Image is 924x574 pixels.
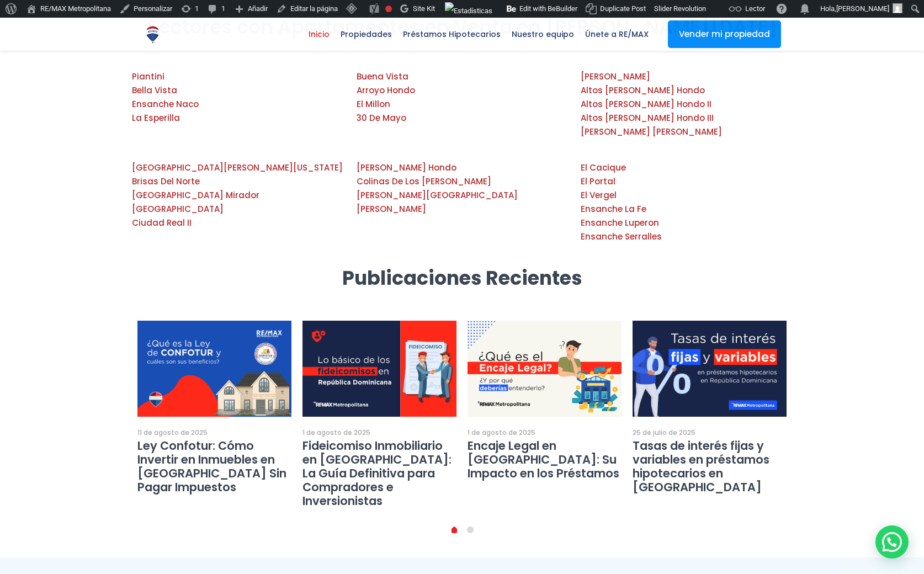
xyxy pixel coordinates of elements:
a: Inicio [303,18,335,51]
a: Arroyo Hondo [357,84,415,96]
span: Nuestro equipo [506,26,580,42]
a: 1 [467,527,474,533]
a: Buena Vista [357,71,408,82]
a: Encaje Legal en [GEOGRAPHIC_DATA]: Su Impacto en los Préstamos [468,438,619,481]
a: Ensanche Luperon [581,217,659,228]
a: Altos [PERSON_NAME] Hondo [581,84,705,96]
a: [GEOGRAPHIC_DATA][PERSON_NAME][US_STATE] [132,162,343,173]
a: Únete a RE/MAX [580,18,654,51]
a: [PERSON_NAME] [581,71,650,82]
a: [PERSON_NAME][GEOGRAPHIC_DATA] [357,189,518,201]
a: Encaje Legal en República Dominicana: Su Impacto en los Préstamos [468,321,622,417]
img: prestamos con tasas fijas o variables en República Dominicana [633,321,787,417]
span: Slider Revolution [654,4,706,13]
a: Ensanche La Fe [581,203,646,215]
span: Únete a RE/MAX [580,26,654,42]
a: Ley Confotur: Cómo Invertir en Inmuebles en República Dominicana Sin Pagar Impuestos [137,321,291,417]
div: Frase clave objetivo no establecida [385,6,392,12]
a: El Cacique [581,162,626,173]
a: Fideicomiso Inmobiliario en [GEOGRAPHIC_DATA]: La Guía Definitiva para Compradores e Inversionistas [302,438,452,509]
a: Tasas de interés fijas y variables en préstamos hipotecarios en República Dominicana [633,321,787,417]
a: Ensanche Naco [132,98,199,110]
span: Préstamos Hipotecarios [397,26,506,42]
a: Ciudad Real II [132,217,192,228]
a: Altos [PERSON_NAME] Hondo III [581,112,714,124]
a: Piantini [132,71,164,82]
a: [PERSON_NAME] Hondo [357,162,456,173]
a: [GEOGRAPHIC_DATA] Mirador [132,189,259,201]
div: 11 de agosto de 2025 [137,428,208,438]
a: [PERSON_NAME] [357,203,426,215]
div: 1 de agosto de 2025 [468,428,535,438]
a: Colinas De Los [PERSON_NAME] [357,176,491,187]
a: 30 De Mayo [357,112,406,124]
a: [GEOGRAPHIC_DATA] [132,203,224,215]
div: 25 de julio de 2025 [633,428,695,438]
span: Inicio [303,26,335,42]
span: Site Kit [413,4,435,13]
img: Portada artículo del funcionamiento del fideicomiso inmobiliario en República Dominicana con sus ... [302,321,456,417]
a: 0 [452,529,457,533]
a: RE/MAX Metropolitana [143,18,162,51]
a: El Vergel [581,189,617,201]
a: Propiedades [335,18,397,51]
span: [PERSON_NAME] [836,4,889,13]
a: Ley Confotur: Cómo Invertir en Inmuebles en [GEOGRAPHIC_DATA] Sin Pagar Impuestos [137,438,286,495]
img: Visitas de 48 horas. Haz clic para ver más estadísticas del sitio. [445,2,492,20]
a: Tasas de interés fijas y variables en préstamos hipotecarios en [GEOGRAPHIC_DATA] [633,438,769,495]
a: Vender mi propiedad [668,20,781,48]
a: Préstamos Hipotecarios [397,18,506,51]
a: Ensanche Serralles [581,231,662,242]
a: Nuestro equipo [506,18,580,51]
a: [PERSON_NAME] [PERSON_NAME] [581,126,722,137]
a: El Millon [357,98,390,110]
a: El Portal [581,176,615,187]
a: La Esperilla [132,112,180,124]
a: Brisas Del Norte [132,176,200,187]
a: Fideicomiso Inmobiliario en República Dominicana: La Guía Definitiva para Compradores e Inversion... [302,321,456,417]
a: Bella Vista [132,84,177,96]
div: 1 de agosto de 2025 [302,428,370,438]
a: Altos [PERSON_NAME] Hondo II [581,98,711,110]
span: Propiedades [335,26,397,42]
img: El encaje legal en República Dominicana explicado con un gráfico de un banco regulador sobre mone... [468,321,622,417]
strong: Publicaciones Recientes [342,264,582,291]
img: Logo de REMAX [143,25,162,44]
img: Gráfico de una propiedad en venta exenta de impuestos por ley confotur [137,321,291,417]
